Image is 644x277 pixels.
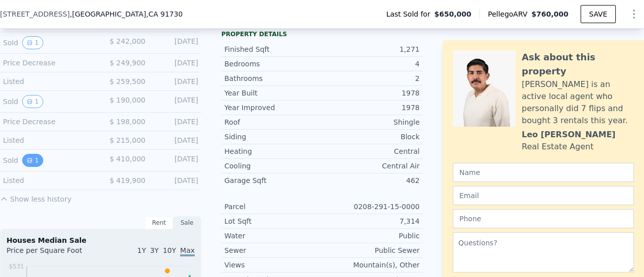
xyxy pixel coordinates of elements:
div: Public Sewer [322,245,420,255]
div: Sale [173,216,201,229]
div: Roof [224,117,322,127]
div: [DATE] [153,135,198,145]
span: 10Y [163,246,176,254]
div: Listed [3,175,93,186]
div: 1978 [322,103,420,113]
div: [DATE] [153,117,198,127]
div: 1,271 [322,44,420,54]
span: Last Sold for [386,9,435,19]
div: Real Estate Agent [522,141,594,153]
div: Year Improved [224,103,322,113]
button: Show Options [624,4,644,24]
div: Public [322,231,420,241]
div: [DATE] [153,36,198,49]
div: Property details [221,30,423,38]
div: 2 [322,73,420,83]
div: [DATE] [153,95,198,108]
input: Phone [453,209,634,228]
div: Garage Sqft [224,175,322,186]
div: Shingle [322,117,420,127]
span: $ 242,000 [110,37,145,45]
div: Bathrooms [224,73,322,83]
div: Bedrooms [224,59,322,69]
div: Sold [3,95,93,108]
span: Max [180,246,195,256]
span: $ 259,500 [110,77,145,85]
button: View historical data [22,154,43,167]
div: Listed [3,135,93,145]
input: Name [453,163,634,182]
button: SAVE [581,5,616,23]
div: 1978 [322,88,420,98]
div: [PERSON_NAME] is an active local agent who personally did 7 flips and bought 3 rentals this year. [522,78,634,127]
div: Block [322,132,420,142]
div: Sold [3,36,93,49]
input: Email [453,186,634,205]
span: 3Y [150,246,158,254]
div: Central Air [322,161,420,171]
div: Price per Square Foot [7,245,101,261]
div: 462 [322,175,420,186]
div: Price Decrease [3,58,93,68]
div: Lot Sqft [224,216,322,226]
span: $ 410,000 [110,155,145,163]
div: [DATE] [153,76,198,86]
span: 1Y [137,246,146,254]
div: Heating [224,146,322,156]
div: [DATE] [153,154,198,167]
div: 4 [322,59,420,69]
span: $ 190,000 [110,96,145,104]
span: $ 215,000 [110,136,145,144]
div: Mountain(s), Other [322,260,420,270]
div: Year Built [224,88,322,98]
span: , [GEOGRAPHIC_DATA] [70,9,183,19]
button: View historical data [22,95,43,108]
div: 0208-291-15-0000 [322,202,420,212]
div: Ask about this property [522,50,634,78]
span: $760,000 [531,10,569,18]
div: Sold [3,154,93,167]
span: $ 198,000 [110,118,145,126]
span: $650,000 [434,9,471,19]
div: Finished Sqft [224,44,322,54]
button: View historical data [22,36,43,49]
span: $ 419,900 [110,176,145,184]
div: Leo [PERSON_NAME] [522,129,615,141]
tspan: $531 [9,263,24,270]
div: 7,314 [322,216,420,226]
div: [DATE] [153,175,198,186]
div: Siding [224,132,322,142]
span: Pellego ARV [488,9,532,19]
div: Views [224,260,322,270]
div: Houses Median Sale [7,235,195,245]
div: Parcel [224,202,322,212]
div: Central [322,146,420,156]
div: Cooling [224,161,322,171]
span: $ 249,900 [110,59,145,67]
div: Water [224,231,322,241]
div: Rent [145,216,173,229]
div: Price Decrease [3,117,93,127]
div: Sewer [224,245,322,255]
div: [DATE] [153,58,198,68]
div: Listed [3,76,93,86]
span: , CA 91730 [146,10,183,18]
